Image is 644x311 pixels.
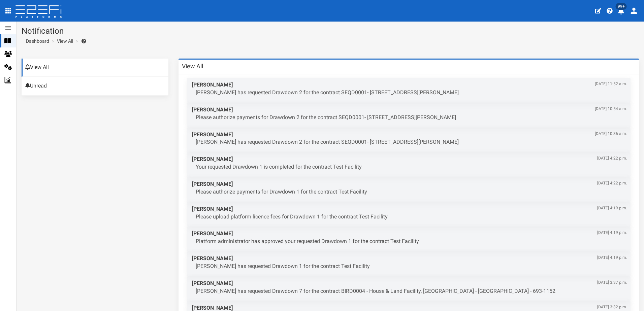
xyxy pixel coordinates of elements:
[597,304,627,310] span: [DATE] 3:32 p.m.
[192,280,627,287] span: [PERSON_NAME]
[597,280,627,285] span: [DATE] 3:37 p.m.
[187,202,631,227] a: [PERSON_NAME][DATE] 4:19 p.m. Please upload platform licence fees for Drawdown 1 for the contract...
[192,81,627,89] span: [PERSON_NAME]
[597,180,627,186] span: [DATE] 4:22 p.m.
[23,38,49,44] span: Dashboard
[595,106,627,112] span: [DATE] 10:54 a.m.
[187,177,631,202] a: [PERSON_NAME][DATE] 4:22 p.m. Please authorize payments for Drawdown 1 for the contract Test Faci...
[196,263,627,270] p: [PERSON_NAME] has requested Drawdown 1 for the contract Test Facility
[187,103,631,128] a: [PERSON_NAME][DATE] 10:54 a.m. Please authorize payments for Drawdown 2 for the contract SEQD0001...
[196,287,627,295] p: [PERSON_NAME] has requested Drawdown 7 for the contract BIRD0004 - House & Land Facility, [GEOGRA...
[595,81,627,87] span: [DATE] 11:52 a.m.
[196,89,627,97] p: [PERSON_NAME] has requested Drawdown 2 for the contract SEQD0001- [STREET_ADDRESS][PERSON_NAME]
[597,205,627,211] span: [DATE] 4:19 p.m.
[196,163,627,171] p: Your requested Drawdown 1 is completed for the contract Test Facility
[187,276,631,301] a: [PERSON_NAME][DATE] 3:37 p.m. [PERSON_NAME] has requested Drawdown 7 for the contract BIRD0004 - ...
[57,38,73,44] a: View All
[196,188,627,196] p: Please authorize payments for Drawdown 1 for the contract Test Facility
[597,230,627,236] span: [DATE] 4:19 p.m.
[595,131,627,137] span: [DATE] 10:36 a.m.
[196,238,627,245] p: Platform administrator has approved your requested Drawdown 1 for the contract Test Facility
[192,180,627,188] span: [PERSON_NAME]
[192,155,627,163] span: [PERSON_NAME]
[23,38,49,44] a: Dashboard
[192,205,627,213] span: [PERSON_NAME]
[187,128,631,152] a: [PERSON_NAME][DATE] 10:36 a.m. [PERSON_NAME] has requested Drawdown 2 for the contract SEQD0001- ...
[187,227,631,251] a: [PERSON_NAME][DATE] 4:19 p.m. Platform administrator has approved your requested Drawdown 1 for t...
[196,114,627,122] p: Please authorize payments for Drawdown 2 for the contract SEQD0001- [STREET_ADDRESS][PERSON_NAME]
[187,251,631,276] a: [PERSON_NAME][DATE] 4:19 p.m. [PERSON_NAME] has requested Drawdown 1 for the contract Test Facility
[22,59,168,77] a: View All
[22,77,168,95] a: Unread
[597,155,627,161] span: [DATE] 4:22 p.m.
[192,106,627,114] span: [PERSON_NAME]
[196,138,627,146] p: [PERSON_NAME] has requested Drawdown 2 for the contract SEQD0001- [STREET_ADDRESS][PERSON_NAME]
[196,213,627,221] p: Please upload platform licence fees for Drawdown 1 for the contract Test Facility
[192,255,627,263] span: [PERSON_NAME]
[597,255,627,261] span: [DATE] 4:19 p.m.
[187,152,631,177] a: [PERSON_NAME][DATE] 4:22 p.m. Your requested Drawdown 1 is completed for the contract Test Facility
[192,230,627,238] span: [PERSON_NAME]
[22,27,639,35] h1: Notification
[192,131,627,139] span: [PERSON_NAME]
[187,78,631,103] a: [PERSON_NAME][DATE] 11:52 a.m. [PERSON_NAME] has requested Drawdown 2 for the contract SEQD0001- ...
[182,63,203,69] h3: View All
